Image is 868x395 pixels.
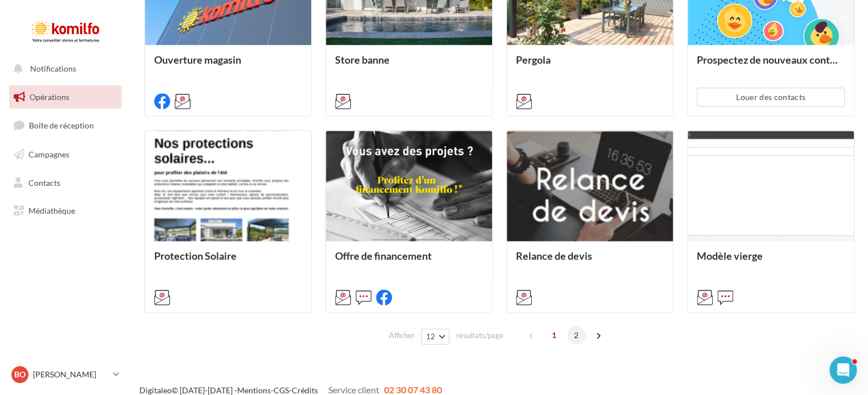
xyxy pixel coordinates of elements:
[545,326,563,344] span: 1
[139,385,172,395] a: Digitaleo
[7,143,124,167] a: Campagnes
[14,369,26,380] span: BO
[335,250,483,273] div: Offre de financement
[7,113,124,138] a: Boîte de réception
[389,330,415,341] span: Afficher
[335,54,483,77] div: Store banne
[697,54,845,77] div: Prospectez de nouveaux contacts
[426,332,436,341] span: 12
[567,326,585,344] span: 2
[30,92,69,102] span: Opérations
[697,250,845,273] div: Modèle vierge
[516,54,664,77] div: Pergola
[28,206,75,215] span: Médiathèque
[516,250,664,273] div: Relance de devis
[237,385,271,395] a: Mentions
[28,177,60,187] span: Contacts
[274,385,289,395] a: CGS
[7,171,124,195] a: Contacts
[154,54,302,77] div: Ouverture magasin
[139,385,442,395] span: © [DATE]-[DATE] - - -
[292,385,318,395] a: Crédits
[28,149,69,159] span: Campagnes
[7,57,119,81] button: Notifications
[33,369,109,380] p: [PERSON_NAME]
[29,120,94,130] span: Boîte de réception
[9,364,122,385] a: BO [PERSON_NAME]
[829,356,857,384] iframe: Intercom live chat
[328,384,379,395] span: Service client
[384,384,442,395] span: 02 30 07 43 80
[7,85,124,109] a: Opérations
[30,64,76,73] span: Notifications
[421,329,450,344] button: 12
[697,88,845,107] button: Louer des contacts
[456,330,503,341] span: résultats/page
[154,250,302,273] div: Protection Solaire
[7,199,124,223] a: Médiathèque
